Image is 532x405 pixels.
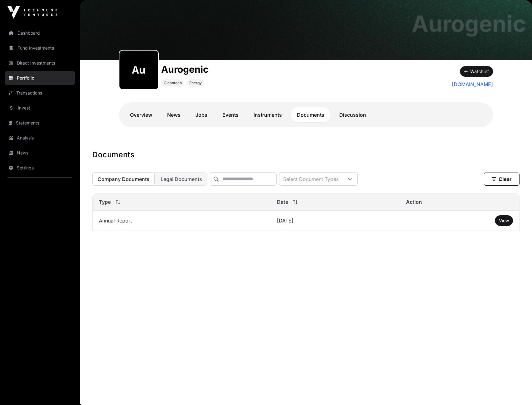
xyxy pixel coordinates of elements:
[279,173,342,185] div: Select Document Types
[5,56,75,70] a: Direct Investments
[484,173,520,186] button: Clear
[5,146,75,160] a: News
[5,101,75,115] a: Invest
[495,215,513,226] button: View
[161,107,187,122] a: News
[452,81,493,88] a: [DOMAIN_NAME]
[92,172,155,186] button: Company Documents
[5,116,75,130] a: Statements
[460,66,493,77] button: Watchlist
[92,150,520,160] h1: Documents
[155,172,207,186] button: Legal Documents
[161,64,209,75] h1: Aurogenic
[333,107,372,122] a: Discussion
[5,71,75,85] a: Portfolio
[124,107,488,122] nav: Tabs
[189,81,202,85] span: Energy
[161,176,202,182] span: Legal Documents
[412,12,526,35] h1: Aurogenic
[277,198,288,206] span: Date
[5,26,75,40] a: Dashboard
[216,107,245,122] a: Events
[5,86,75,100] a: Transactions
[122,53,156,87] img: aurogenic434.png
[406,198,422,206] span: Action
[499,217,509,224] a: View
[247,107,288,122] a: Instruments
[501,375,532,405] iframe: Chat Widget
[271,211,400,231] td: [DATE]
[291,107,331,122] a: Documents
[99,198,111,206] span: Type
[124,107,158,122] a: Overview
[5,41,75,55] a: Fund Investments
[5,161,75,175] a: Settings
[98,176,149,182] span: Company Documents
[93,211,271,231] td: Annual Report
[164,81,182,85] span: Cleantech
[5,131,75,145] a: Analysis
[189,107,214,122] a: Jobs
[7,6,57,19] img: Icehouse Ventures Logo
